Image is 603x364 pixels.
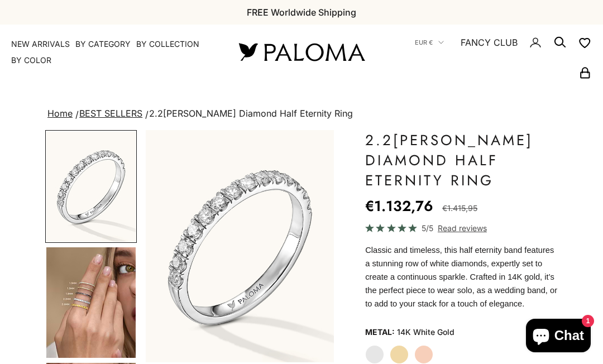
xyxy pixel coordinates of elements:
[247,5,356,20] p: FREE Worldwide Shipping
[365,130,558,190] h1: 2.2[PERSON_NAME] Diamond Half Eternity Ring
[45,106,558,122] nav: breadcrumbs
[438,222,487,234] span: Read reviews
[422,222,433,234] span: 5/5
[365,222,558,234] a: 5/5 Read reviews
[523,319,594,355] inbox-online-store-chat: Shopify online store chat
[415,37,444,47] button: EUR €
[136,39,199,50] summary: By Collection
[45,246,137,359] button: Go to item 4
[149,108,353,119] span: 2.2[PERSON_NAME] Diamond Half Eternity Ring
[365,246,557,308] span: Classic and timeless, this half eternity band features a stunning row of white diamonds, expertly...
[75,39,131,50] summary: By Category
[146,130,334,362] img: #WhiteGold
[46,247,136,358] img: #YellowGold #WhiteGold #RoseGold
[45,130,137,243] button: Go to item 1
[79,108,142,119] a: BEST SELLERS
[365,195,433,217] sale-price: €1.132,76
[146,130,334,362] div: Item 1 of 23
[391,25,592,79] nav: Secondary navigation
[47,108,73,119] a: Home
[365,324,395,341] legend: Metal:
[11,55,51,66] summary: By Color
[415,37,433,47] span: EUR €
[461,35,518,50] a: FANCY CLUB
[397,324,454,341] variant-option-value: 14K White Gold
[46,131,136,242] img: #WhiteGold
[11,39,212,66] nav: Primary navigation
[11,39,70,50] a: NEW ARRIVALS
[442,202,477,215] compare-at-price: €1.415,95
